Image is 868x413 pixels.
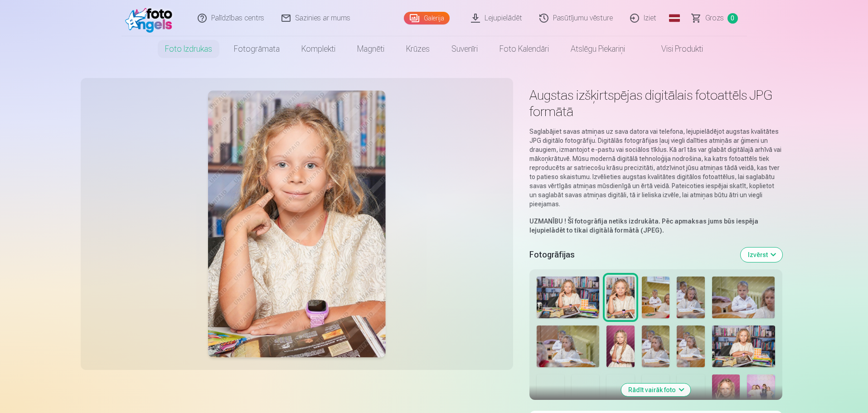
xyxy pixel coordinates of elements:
[741,248,782,262] button: Izvērst
[727,13,738,24] span: 0
[125,4,177,33] img: /fa1
[705,13,724,24] span: Grozs
[560,36,636,62] a: Atslēgu piekariņi
[489,36,560,62] a: Foto kalendāri
[223,36,291,62] a: Fotogrāmata
[441,36,489,62] a: Suvenīri
[529,218,758,234] strong: Šī fotogrāfija netiks izdrukāta. Pēc apmaksas jums būs iespēja lejupielādēt to tikai digitālā for...
[154,36,223,62] a: Foto izdrukas
[395,36,441,62] a: Krūzes
[529,127,782,209] p: Saglabājiet savas atmiņas uz sava datora vai telefona, lejupielādējot augstas kvalitātes JPG digi...
[346,36,395,62] a: Magnēti
[291,36,346,62] a: Komplekti
[636,36,714,62] a: Visi produkti
[529,87,782,120] h1: Augstas izšķirtspējas digitālais fotoattēls JPG formātā
[404,12,450,24] a: Galerija
[621,384,690,396] button: Rādīt vairāk foto
[529,218,566,225] strong: UZMANĪBU !
[529,248,733,261] h5: Fotogrāfijas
